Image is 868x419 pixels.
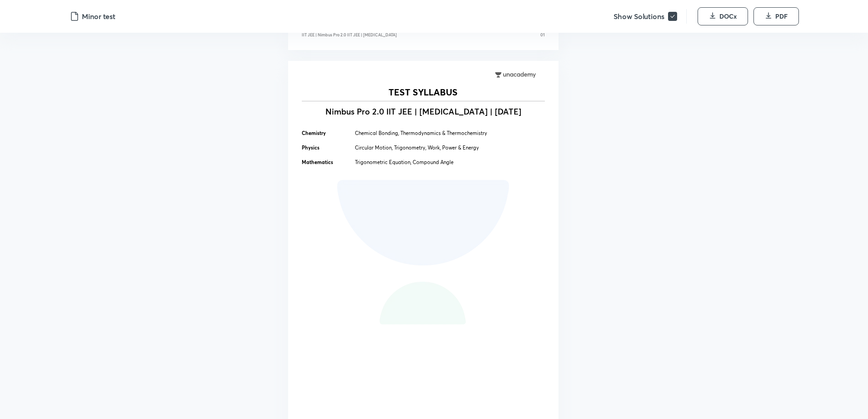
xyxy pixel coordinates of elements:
h5: Minor test [82,11,115,22]
h4: TEST SYLLABUS [302,84,545,101]
p: Physics [302,143,355,153]
button: DOCx [698,7,748,25]
div: Circular Motion, Trigonometry, Work, Power & Energy [355,143,545,153]
p: Mathematics [302,157,355,167]
button: PDF [753,7,799,25]
span: PDF [775,12,788,21]
p: Chemistry [302,128,355,138]
span: DOCx [719,12,737,21]
span: 01 [531,32,545,50]
p: Nimbus Pro 2.0 IIT JEE | [MEDICAL_DATA] | [DATE] [302,101,545,119]
div: Chemical Bonding, Thermodynamics & Thermochemistry [355,128,545,138]
h5: Show Solutions [614,11,664,22]
div: IIT JEE | Nimbus Pro 2.0 IIT JEE | [MEDICAL_DATA] [302,32,531,50]
div: Trigonometric Equation, Compound Angle [355,157,545,167]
